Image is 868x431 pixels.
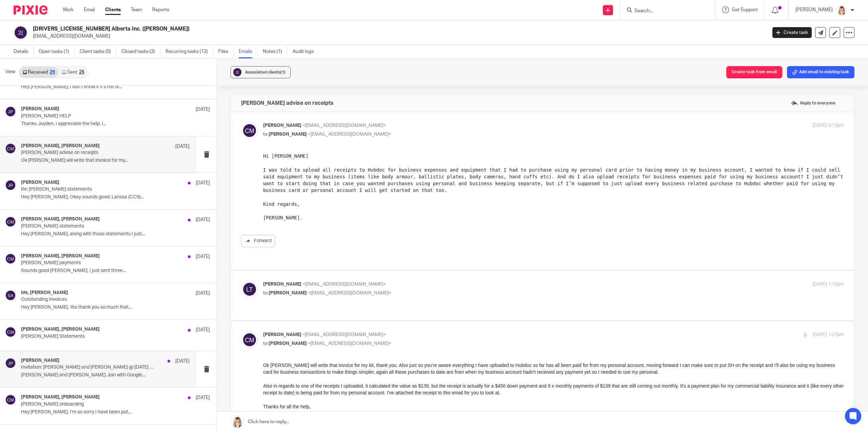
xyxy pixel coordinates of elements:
h4: [PERSON_NAME], [PERSON_NAME] [21,253,100,259]
span: <[EMAIL_ADDRESS][DOMAIN_NAME]> [302,282,386,287]
button: Associated clients(1) [231,66,291,78]
p: [DATE] [196,290,210,297]
a: Received29 [19,67,58,78]
h4: [PERSON_NAME] [21,180,59,185]
img: Pixie [14,5,47,15]
input: Search [634,8,695,14]
p: [PERSON_NAME] [795,6,833,13]
span: Get Support [732,7,758,12]
button: Add email to existing task [787,66,854,78]
p: [EMAIL_ADDRESS][DOMAIN_NAME] [33,33,762,40]
p: [DATE] 1:27pm [813,331,844,338]
p: Hey [PERSON_NAME], Okay sounds good. Larissa (CC'd)... [21,194,210,200]
h4: [PERSON_NAME] advise on receipts [241,100,334,106]
button: Create task from email [726,66,782,78]
a: Outlook for iOS [20,76,53,82]
a: Create task [772,27,812,38]
span: <[EMAIL_ADDRESS][DOMAIN_NAME]> [308,341,391,346]
a: Team [131,6,142,13]
p: [PERSON_NAME] and [PERSON_NAME] Join with Google... [21,372,190,378]
h4: [PERSON_NAME], [PERSON_NAME] [21,143,100,149]
img: svg%3E [5,394,16,405]
p: Hey [PERSON_NAME], along with those statements I just... [21,231,210,237]
span: Associated clients [245,70,285,74]
a: Clients [105,6,121,13]
span: [PERSON_NAME] [269,341,307,346]
span: <[EMAIL_ADDRESS][DOMAIN_NAME]> [302,332,386,337]
p: [PERSON_NAME] statements [21,223,172,229]
span: <[EMAIL_ADDRESS][DOMAIN_NAME]> [308,132,391,137]
p: [DATE] [196,394,210,401]
img: svg%3E [232,67,242,77]
span: [PERSON_NAME] [263,332,301,337]
a: Email [84,6,95,13]
p: [DATE] 3:12pm [813,122,844,129]
img: svg%3E [5,327,16,337]
a: Client tasks (0) [80,45,116,58]
a: Recurring tasks (12) [165,45,213,58]
p: Hey [PERSON_NAME], Yes thank you so much that... [21,305,210,310]
span: <[EMAIL_ADDRESS][DOMAIN_NAME]> [308,291,391,295]
p: Ok [PERSON_NAME] will write that invoice for my... [21,158,190,163]
a: Sent25 [58,67,87,78]
span: to [263,291,268,295]
p: [PERSON_NAME] onboarding [21,401,172,407]
img: svg%3E [5,290,16,301]
p: [PERSON_NAME] Statements [21,334,172,339]
p: Sounds good [PERSON_NAME], I just sent three... [21,268,210,274]
p: Hey [PERSON_NAME], I’m so sorry I have been put... [21,409,210,415]
h4: [PERSON_NAME], [PERSON_NAME] [21,327,100,332]
a: Forward [241,235,275,247]
a: Audit logs [293,45,319,58]
blockquote: Hi [PERSON_NAME] I was told to upload all receipts to Hubdoc for business expenses and equipment ... [2,222,581,284]
a: Emails [239,45,258,58]
img: svg%3E [241,331,258,348]
p: [DATE] [196,216,210,223]
span: [PERSON_NAME] [269,132,307,137]
div: 29 [50,70,55,75]
div: 25 [79,70,84,75]
p: [DATE] [196,106,210,113]
a: Reports [152,6,169,13]
img: svg%3E [5,253,16,264]
h4: [PERSON_NAME], [PERSON_NAME] [21,394,100,400]
span: [PERSON_NAME] [269,291,307,295]
a: Files [218,45,234,58]
p: [DATE] [196,253,210,260]
p: Hey [PERSON_NAME], I don’t know if it’s me or... [21,84,210,90]
span: [PERSON_NAME] [263,282,301,287]
p: [DATE] [196,180,210,187]
img: svg%3E [5,106,16,117]
span: (1) [280,70,285,74]
a: Work [63,6,74,13]
h4: [PERSON_NAME] [21,106,59,112]
h4: Me, [PERSON_NAME] [21,290,68,296]
p: [PERSON_NAME] payments [21,260,172,266]
p: Thanks Jayden, I appreciate the help, I... [21,121,210,127]
p: Invitation: [PERSON_NAME] and [PERSON_NAME] @ [DATE] 2pm - 3pm (MDT) ([PERSON_NAME]) [21,365,156,370]
span: to [263,132,268,137]
img: svg%3E [241,122,258,139]
span: <[EMAIL_ADDRESS][DOMAIN_NAME]> [302,123,386,128]
img: svg%3E [5,358,16,369]
img: svg%3E [14,25,28,40]
a: Open tasks (1) [39,45,75,58]
h4: [PERSON_NAME] [21,358,59,364]
img: svg%3E [241,281,258,298]
a: [EMAIL_ADDRESS][DOMAIN_NAME] [81,216,160,222]
span: View [5,68,15,76]
p: [PERSON_NAME] advise on receipts [21,150,156,156]
img: svg%3E [5,180,16,191]
p: Outstanding Invoices [21,297,172,302]
p: [PERSON_NAME] HELP [21,113,172,119]
label: Reply to everyone [789,98,837,108]
img: svg%3E [5,143,16,154]
p: [DATE] 1:15pm [813,281,844,288]
p: Re: [PERSON_NAME] statements [21,187,172,192]
span: [PERSON_NAME] [263,123,301,128]
h2: [DRIVERS_LICENSE_NUMBER] Alberta Inc. ([PERSON_NAME]) [33,25,616,33]
img: svg%3E [5,216,16,227]
p: [DATE] [175,143,190,150]
span: to [263,341,268,346]
p: [DATE] [175,358,190,365]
